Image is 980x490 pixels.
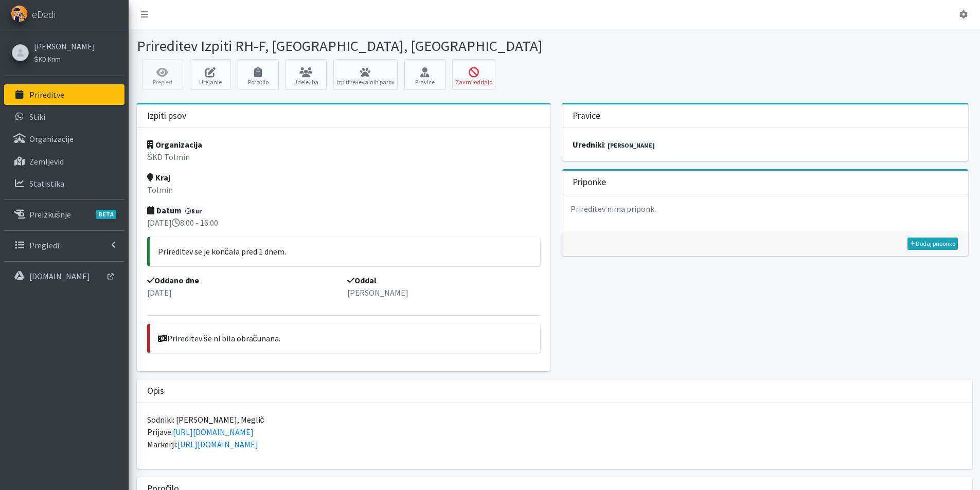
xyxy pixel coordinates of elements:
p: Pregledi [29,240,59,250]
img: eDedi [11,5,28,22]
small: ŠKD Krim [34,55,61,63]
p: Preizkušnje [29,209,71,220]
p: Tolmin [147,184,541,196]
p: Sodniki: [PERSON_NAME], Meglič Prijave: Markerji: [147,413,962,450]
a: Organizacije [4,129,124,149]
a: Dodaj priponko [907,238,958,250]
a: ŠKD Krim [34,52,95,65]
button: Zavrni oddajo [452,59,495,90]
p: Statistika [29,178,64,189]
p: Prireditev se je končala pred 1 dnem. [158,245,532,258]
span: 8 ur [183,207,205,216]
a: Prireditve [4,84,124,105]
p: [DATE] 8:00 - 16:00 [147,216,541,229]
strong: Oddal [347,275,377,285]
a: [PERSON_NAME] [605,141,658,150]
h3: Pravice [573,111,600,121]
p: Prireditev še ni bila obračunana. [158,332,532,344]
span: BETA [96,210,116,219]
p: Prireditve [29,89,64,100]
p: Stiki [29,112,45,122]
a: [PERSON_NAME] [34,40,95,52]
a: [DOMAIN_NAME] [4,266,124,286]
span: eDedi [32,7,56,22]
a: [URL][DOMAIN_NAME] [177,439,258,449]
a: Udeležba [286,59,327,90]
a: Poročilo [238,59,279,90]
p: Prireditev nima priponk. [562,194,969,223]
p: [PERSON_NAME] [347,286,540,299]
a: Stiki [4,106,124,127]
h1: Prireditev Izpiti RH-F, [GEOGRAPHIC_DATA], [GEOGRAPHIC_DATA] [137,37,551,55]
div: : [562,128,969,161]
p: ŠKD Tolmin [147,151,541,163]
p: Organizacije [29,134,74,144]
h3: Opis [147,386,164,396]
h3: Izpiti psov [147,111,186,121]
p: [DATE] [147,286,340,299]
a: Statistika [4,173,124,194]
strong: uredniki [573,139,604,150]
a: Urejanje [190,59,231,90]
p: [DOMAIN_NAME] [29,271,90,281]
a: PreizkušnjeBETA [4,204,124,225]
a: [URL][DOMAIN_NAME] [173,427,254,437]
p: Zemljevid [29,156,64,167]
h3: Priponke [573,177,606,188]
strong: Organizacija [147,139,202,150]
strong: Datum [147,205,182,215]
strong: Kraj [147,172,170,183]
a: Pregledi [4,235,124,256]
a: Pravice [404,59,446,90]
strong: Oddano dne [147,275,199,285]
a: Izpiti reševalnih parov [333,59,398,90]
a: Zemljevid [4,151,124,172]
